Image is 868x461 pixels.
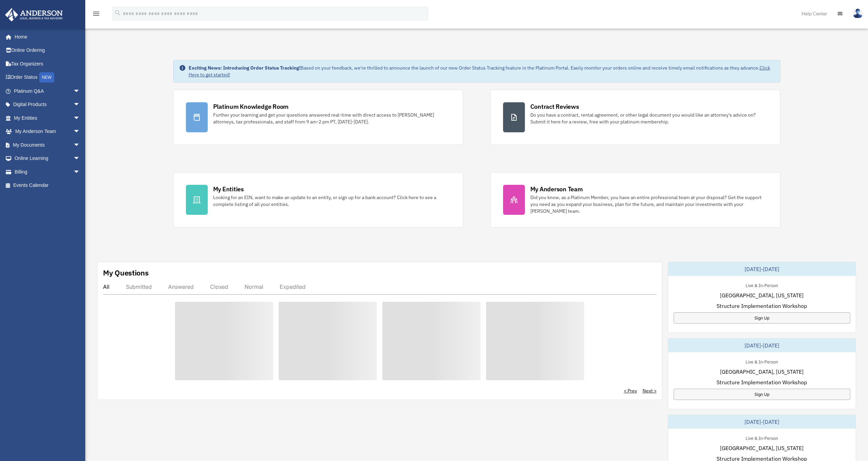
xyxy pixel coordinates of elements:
a: Order StatusNEW [5,71,90,85]
a: menu [92,12,100,18]
span: arrow_drop_down [73,84,87,98]
a: Billingarrow_drop_down [5,165,90,179]
span: [GEOGRAPHIC_DATA], [US_STATE] [720,444,804,452]
span: arrow_drop_down [73,98,87,112]
span: arrow_drop_down [73,165,87,179]
div: Live & In-Person [740,434,783,441]
span: Structure Implementation Workshop [717,302,807,310]
div: [DATE]-[DATE] [668,262,856,276]
div: Live & In-Person [740,358,783,365]
div: Contract Reviews [530,102,579,111]
a: My Entitiesarrow_drop_down [5,111,90,125]
div: Platinum Knowledge Room [213,102,289,111]
div: Did you know, as a Platinum Member, you have an entire professional team at your disposal? Get th... [530,194,768,214]
div: [DATE]-[DATE] [668,415,856,429]
span: arrow_drop_down [73,138,87,152]
span: [GEOGRAPHIC_DATA], [US_STATE] [720,368,804,376]
i: search [114,9,121,17]
a: My Documentsarrow_drop_down [5,138,90,152]
div: Closed [210,283,228,290]
div: Normal [245,283,263,290]
div: Live & In-Person [740,281,783,288]
a: Platinum Knowledge Room Further your learning and get your questions answered real-time with dire... [173,90,463,145]
div: Further your learning and get your questions answered real-time with direct access to [PERSON_NAM... [213,111,451,125]
span: [GEOGRAPHIC_DATA], [US_STATE] [720,291,804,299]
div: Looking for an EIN, want to make an update to an entity, or sign up for a bank account? Click her... [213,194,451,208]
a: Sign Up [674,389,850,400]
div: My Entities [213,185,244,193]
a: Click Here to get started! [189,65,770,78]
div: Based on your feedback, we're thrilled to announce the launch of our new Order Status Tracking fe... [189,64,775,78]
img: User Pic [853,9,863,18]
a: Online Learningarrow_drop_down [5,152,90,165]
img: Anderson Advisors Platinum Portal [3,8,65,21]
div: Answered [168,283,194,290]
i: menu [92,10,100,18]
div: [DATE]-[DATE] [668,339,856,352]
a: Home [5,30,87,44]
a: My Anderson Team Did you know, as a Platinum Member, you have an entire professional team at your... [490,172,780,227]
div: NEW [39,72,54,83]
span: arrow_drop_down [73,152,87,166]
a: Platinum Q&Aarrow_drop_down [5,84,90,98]
a: Contract Reviews Do you have a contract, rental agreement, or other legal document you would like... [490,90,780,145]
strong: Exciting News: Introducing Order Status Tracking! [189,65,300,71]
div: Submitted [126,283,152,290]
a: < Prev [624,387,637,394]
a: Digital Productsarrow_drop_down [5,98,90,111]
a: Next > [643,387,657,394]
span: arrow_drop_down [73,111,87,125]
a: Online Ordering [5,44,90,57]
a: Events Calendar [5,179,90,192]
div: My Questions [103,268,149,278]
span: Structure Implementation Workshop [717,378,807,386]
a: Sign Up [674,312,850,324]
a: My Entities Looking for an EIN, want to make an update to an entity, or sign up for a bank accoun... [173,172,463,227]
a: Tax Organizers [5,57,90,71]
a: My Anderson Teamarrow_drop_down [5,125,90,138]
div: All [103,283,109,290]
div: Do you have a contract, rental agreement, or other legal document you would like an attorney's ad... [530,111,768,125]
span: arrow_drop_down [73,125,87,139]
div: My Anderson Team [530,185,583,193]
div: Expedited [280,283,306,290]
